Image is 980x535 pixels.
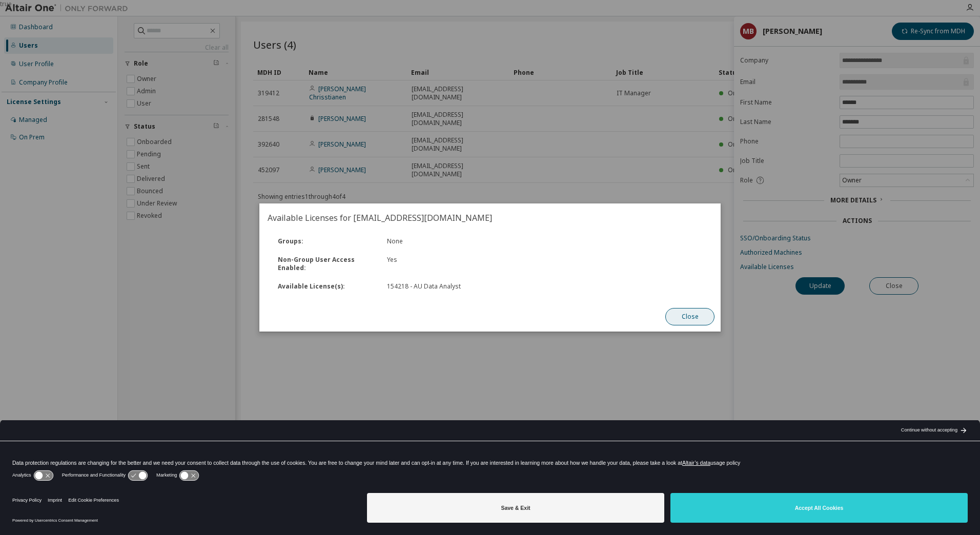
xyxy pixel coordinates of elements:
[381,256,545,272] div: Yes
[272,237,381,245] div: Groups :
[381,237,545,245] div: None
[259,203,721,232] h2: Available Licenses for [EMAIL_ADDRESS][DOMAIN_NAME]
[272,256,381,272] div: Non-Group User Access Enabled :
[272,282,381,291] div: Available License(s) :
[665,308,714,325] button: Close
[387,282,539,291] div: 154218 - AU Data Analyst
